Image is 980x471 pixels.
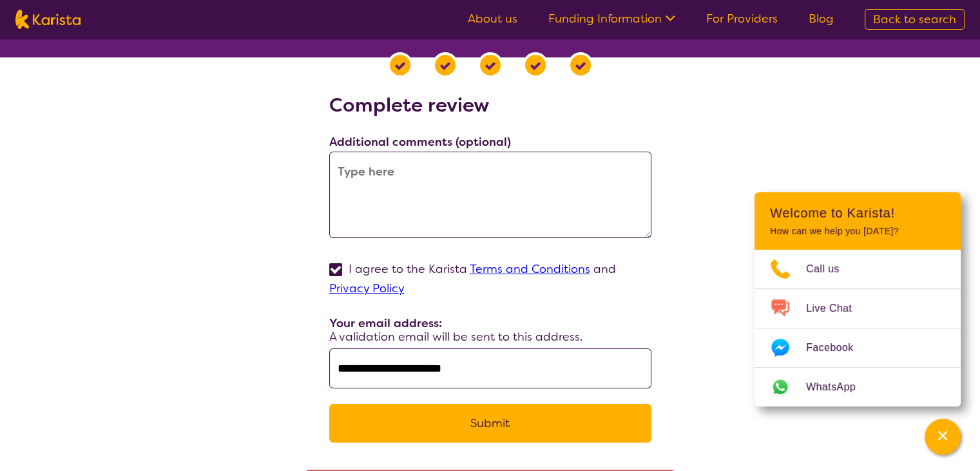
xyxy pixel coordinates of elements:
[873,12,956,27] span: Back to search
[329,261,616,296] label: I agree to the Karista and
[329,329,651,345] p: A validation email will be sent to this address.
[806,338,869,357] span: Facebook
[754,250,961,406] ul: Choose channel
[770,226,945,237] p: How can we help you [DATE]?
[329,134,511,150] label: Additional comments (optional)
[754,192,961,406] div: Channel Menu
[925,419,961,455] button: Channel Menu
[548,11,675,26] a: Funding Information
[329,316,442,331] label: Your email address:
[470,261,590,277] a: Terms and Conditions
[468,11,517,26] a: About us
[329,281,405,296] a: Privacy Policy
[809,11,834,26] a: Blog
[865,9,965,30] a: Back to search
[770,205,945,221] h2: Welcome to Karista!
[329,404,651,443] button: Submit
[806,299,867,318] span: Live Chat
[806,377,871,397] span: WhatsApp
[806,259,855,279] span: Call us
[329,94,651,117] h2: Complete review
[15,10,81,29] img: Karista logo
[706,11,778,26] a: For Providers
[754,368,961,406] a: Web link opens in a new tab.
